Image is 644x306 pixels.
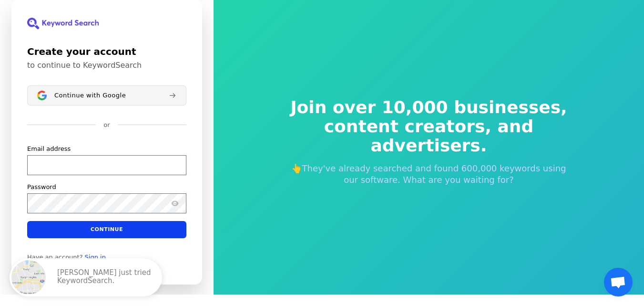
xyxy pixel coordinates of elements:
button: Sign in with GoogleContinue with Google [27,85,186,106]
img: Roslyn Heights, New York, United States [11,260,46,295]
span: Continue with Google [54,91,126,99]
span: Join over 10,000 businesses, [284,98,574,117]
button: Continue [27,221,186,238]
a: Sign in [85,253,106,261]
p: to continue to KeywordSearch [27,61,186,70]
p: or [103,121,110,129]
label: Password [27,182,56,191]
label: Email address [27,144,71,153]
p: [PERSON_NAME] just tried KeywordSearch. [57,269,153,286]
span: content creators, and advertisers. [284,117,574,155]
button: Show password [169,197,181,209]
h1: Create your account [27,44,186,59]
a: Open chat [604,268,633,296]
img: Sign in with Google [37,91,47,100]
img: KeywordSearch [27,18,99,29]
p: 👆They've already searched and found 600,000 keywords using our software. What are you waiting for? [284,163,574,186]
span: Have an account? [27,253,83,261]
